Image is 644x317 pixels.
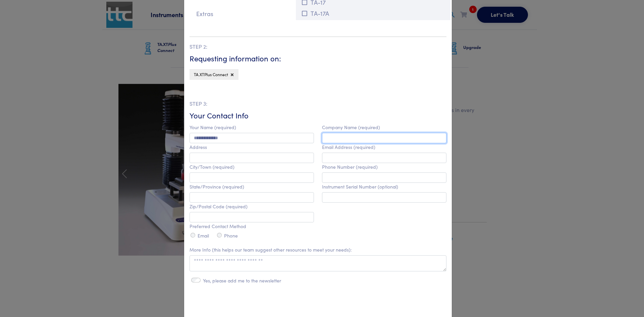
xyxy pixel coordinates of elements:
label: City/Town (required) [190,164,234,170]
label: Yes, please add me to the newsletter [203,278,281,283]
label: Instrument Serial Number (optional) [322,184,398,190]
p: STEP 3: [190,99,446,108]
label: Zip/Postal Code (required) [190,204,248,209]
label: Your Name (required) [190,124,236,130]
label: Company Name (required) [322,124,380,130]
label: State/Province (required) [190,184,244,190]
p: STEP 2: [190,42,446,51]
h6: Requesting information on: [190,53,446,64]
label: Email Address (required) [322,144,375,150]
label: Address [190,144,207,150]
label: More Info (this helps our team suggest other resources to meet your needs): [190,247,352,253]
button: TA-2 [300,19,446,30]
label: Email [198,233,209,239]
button: TA-17A [300,8,446,19]
label: Phone Number (required) [322,164,378,170]
label: Phone [224,233,238,239]
p: Extras [190,7,292,20]
label: Preferred Contact Method [190,223,246,229]
span: TA.XTPlus Connect [194,71,228,77]
h6: Your Contact Info [190,110,446,121]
